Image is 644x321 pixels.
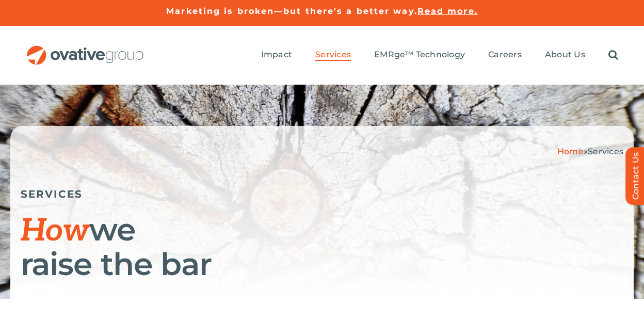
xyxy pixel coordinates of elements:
span: Services [588,147,623,156]
a: Search [608,50,618,61]
a: OG_Full_horizontal_RGB [26,44,144,54]
a: Careers [488,50,522,61]
a: Impact [261,50,292,61]
span: Careers [488,50,522,60]
span: About Us [545,50,585,60]
span: How [21,213,89,250]
h5: SERVICES [21,188,623,200]
span: Services [315,50,351,60]
nav: Menu [261,39,618,72]
a: EMRge™ Technology [374,50,465,61]
a: Services [315,50,351,61]
a: Marketing is broken—but there's a better way. [166,6,417,16]
a: Home [557,147,584,156]
a: Read more. [417,6,478,16]
a: About Us [545,50,585,61]
span: EMRge™ Technology [374,50,465,60]
span: » [557,147,623,156]
h1: we raise the bar [21,213,623,281]
span: Impact [261,50,292,60]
